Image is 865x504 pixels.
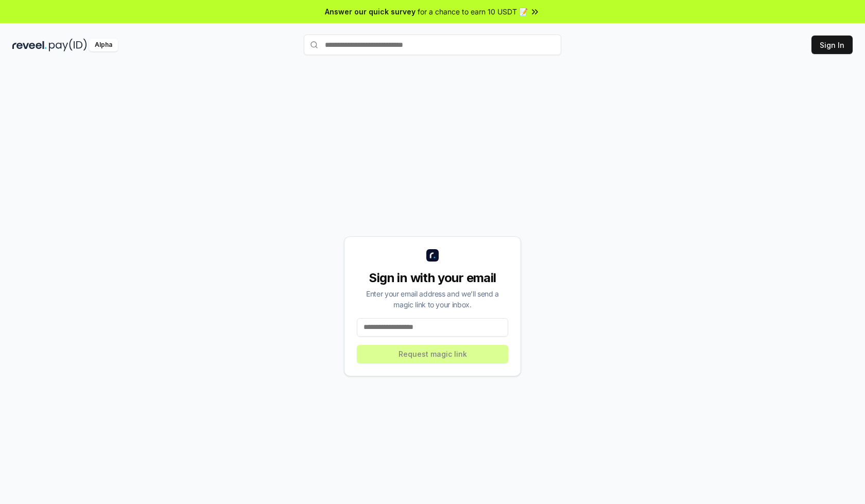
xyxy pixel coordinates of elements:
[357,288,508,310] div: Enter your email address and we’ll send a magic link to your inbox.
[811,36,853,54] button: Sign In
[426,249,439,262] img: logo_small
[418,6,528,17] span: for a chance to earn 10 USDT 📝
[49,39,87,51] img: pay_id
[89,39,118,51] div: Alpha
[12,39,47,51] img: reveel_dark
[357,270,508,286] div: Sign in with your email
[325,6,416,17] span: Answer our quick survey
